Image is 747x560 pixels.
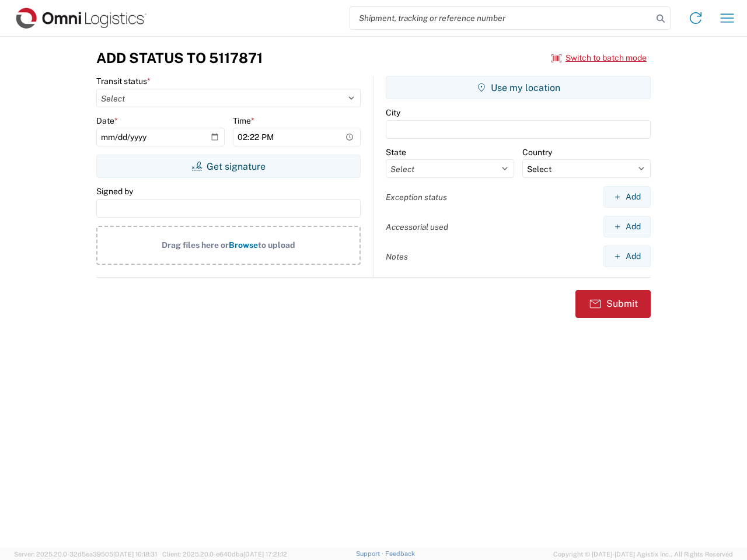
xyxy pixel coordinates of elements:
[603,246,651,267] button: Add
[603,216,651,237] button: Add
[386,192,447,202] label: Exception status
[96,116,118,126] label: Date
[386,222,448,232] label: Accessorial used
[551,48,647,68] button: Switch to batch mode
[113,551,157,558] span: [DATE] 10:18:31
[96,76,151,86] label: Transit status
[603,186,651,208] button: Add
[386,147,406,157] label: State
[350,7,652,29] input: Shipment, tracking or reference number
[258,240,295,250] span: to upload
[385,550,415,557] a: Feedback
[356,550,385,557] a: Support
[96,155,361,178] button: Get signature
[96,186,133,197] label: Signed by
[233,116,254,126] label: Time
[229,240,258,250] span: Browse
[522,147,552,157] label: Country
[162,240,229,250] span: Drag files here or
[14,551,157,558] span: Server: 2025.20.0-32d5ea39505
[96,50,263,66] h3: Add Status to 5117871
[243,551,287,558] span: [DATE] 17:21:12
[386,76,651,99] button: Use my location
[386,251,408,262] label: Notes
[386,107,400,118] label: City
[553,549,733,559] span: Copyright © [DATE]-[DATE] Agistix Inc., All Rights Reserved
[575,290,651,318] button: Submit
[162,551,287,558] span: Client: 2025.20.0-e640dba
